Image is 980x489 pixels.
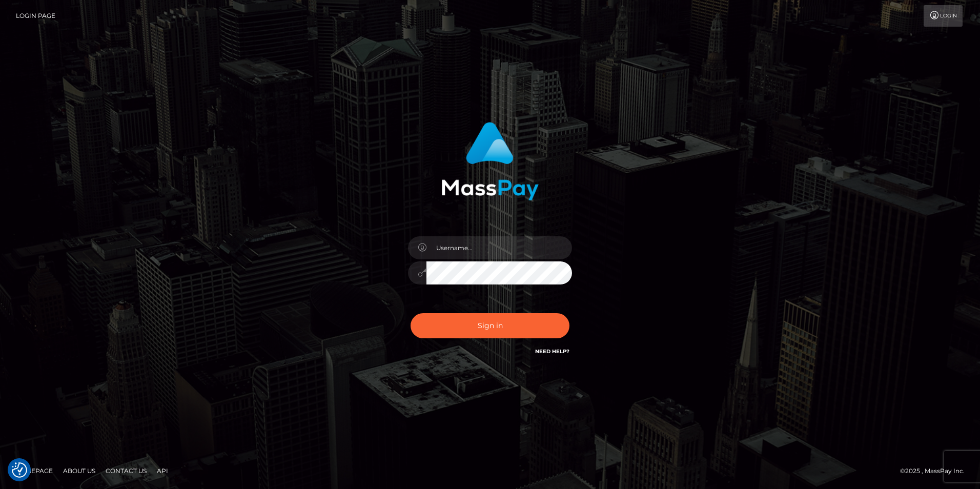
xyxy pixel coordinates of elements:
[153,463,172,479] a: API
[441,122,539,200] img: MassPay Login
[12,462,27,478] img: Revisit consent button
[411,313,569,338] button: Sign in
[900,465,972,477] div: © 2025 , MassPay Inc.
[11,463,57,479] a: Homepage
[59,463,99,479] a: About Us
[16,5,55,27] a: Login Page
[101,463,151,479] a: Contact Us
[535,348,569,355] a: Need Help?
[12,462,27,478] button: Consent Preferences
[426,236,572,259] input: Username...
[924,5,963,27] a: Login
